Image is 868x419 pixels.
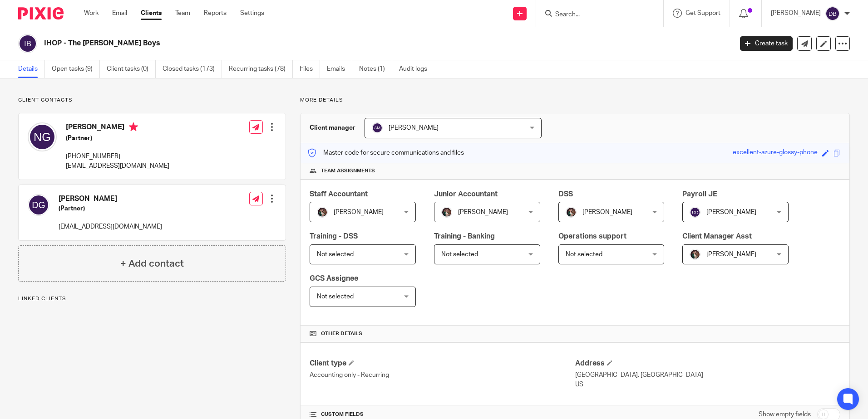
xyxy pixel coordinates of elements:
img: svg%3E [28,194,49,216]
a: Closed tasks (173) [163,60,222,78]
span: DSS [558,190,573,198]
h4: [PERSON_NAME] [59,194,162,204]
a: Client tasks (0) [107,60,156,78]
input: Search [554,11,636,19]
img: Profile%20picture%20JUS.JPG [566,207,577,218]
h4: + Add contact [120,257,184,271]
p: Master code for secure communications and files [307,148,464,157]
a: Audit logs [399,60,434,78]
span: Not selected [566,251,602,258]
img: svg%3E [690,207,700,218]
span: Get Support [686,10,720,16]
img: Profile%20picture%20JUS.JPG [690,249,700,260]
span: Other details [321,330,362,337]
h5: (Partner) [59,204,162,213]
img: Profile%20picture%20JUS.JPG [317,207,328,218]
p: [EMAIL_ADDRESS][DOMAIN_NAME] [59,222,162,231]
span: Team assignments [321,167,375,175]
p: [PHONE_NUMBER] [66,152,169,161]
h2: IHOP - The [PERSON_NAME] Boys [44,39,590,48]
p: [EMAIL_ADDRESS][DOMAIN_NAME] [66,161,169,171]
a: Recurring tasks (78) [229,60,293,78]
h5: (Partner) [66,134,169,143]
span: Not selected [317,251,354,258]
p: Linked clients [18,295,286,302]
label: Show empty fields [759,410,811,419]
span: [PERSON_NAME] [582,209,632,215]
a: Team [175,9,190,18]
p: [GEOGRAPHIC_DATA], [GEOGRAPHIC_DATA] [575,370,840,380]
span: Payroll JE [682,190,717,198]
a: Details [18,60,45,78]
span: [PERSON_NAME] [706,209,756,215]
p: US [575,380,840,389]
img: Pixie [18,7,64,19]
p: More details [300,97,850,104]
h3: Client manager [310,123,355,132]
div: excellent-azure-glossy-phone [733,148,818,158]
a: Settings [240,9,264,18]
p: Client contacts [18,97,286,104]
img: Profile%20picture%20JUS.JPG [441,207,452,218]
span: Not selected [317,293,354,300]
span: [PERSON_NAME] [334,209,384,215]
span: Training - Banking [434,233,495,240]
span: Training - DSS [310,233,358,240]
a: Create task [740,36,793,51]
img: svg%3E [372,122,383,133]
h4: [PERSON_NAME] [66,122,169,134]
span: Junior Accountant [434,190,498,198]
span: Operations support [558,233,626,240]
a: Clients [141,9,162,18]
a: Reports [204,9,227,18]
p: Accounting only - Recurring [310,370,575,380]
a: Open tasks (9) [52,60,100,78]
i: Primary [129,122,138,132]
span: Staff Accountant [310,190,368,198]
span: [PERSON_NAME] [458,209,508,215]
a: Work [84,9,99,18]
span: [PERSON_NAME] [706,251,756,258]
a: Notes (1) [359,60,392,78]
p: [PERSON_NAME] [771,9,821,18]
h4: Address [575,359,840,368]
span: [PERSON_NAME] [389,125,439,131]
a: Files [300,60,320,78]
span: GCS Assignee [310,275,358,282]
img: svg%3E [825,6,840,21]
a: Emails [327,60,352,78]
a: Email [112,9,127,18]
h4: CUSTOM FIELDS [310,411,575,418]
span: Not selected [441,251,478,258]
img: svg%3E [28,122,57,151]
img: svg%3E [18,34,37,53]
h4: Client type [310,359,575,368]
span: Client Manager Asst [682,233,752,240]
